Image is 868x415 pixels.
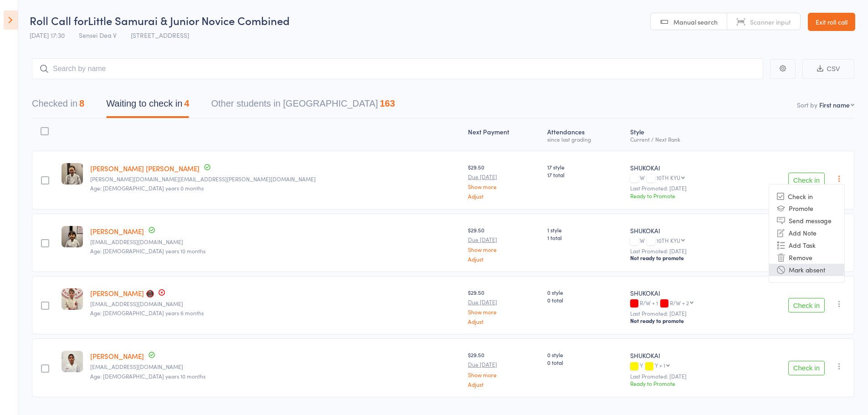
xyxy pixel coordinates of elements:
span: 0 total [547,359,623,366]
small: Fernanda.kim@icloud.com [90,176,461,182]
span: [DATE] 17:30 [30,31,65,40]
div: Atten­dances [544,123,627,147]
div: Current / Next Rank [630,136,738,142]
div: R/W + 2 [670,300,689,306]
div: Y [630,362,738,370]
a: [PERSON_NAME] [90,351,144,361]
span: Scanner input [750,17,791,26]
li: Send message [769,215,844,227]
a: [PERSON_NAME] [90,226,144,236]
span: Roll Call for [30,13,88,28]
div: Not ready to promote [630,254,738,261]
a: Show more [468,184,540,190]
div: SHUKOKAI [630,163,738,172]
span: Age: [DEMOGRAPHIC_DATA] years 10 months [90,247,205,255]
div: 10TH KYU [657,174,680,180]
span: Manual search [673,17,718,26]
a: Exit roll call [808,13,855,31]
span: 0 style [547,351,623,359]
span: Age: [DEMOGRAPHIC_DATA] years 6 months [90,309,204,317]
div: $29.50 [468,226,540,262]
div: SHUKOKAI [630,226,738,235]
button: Check in [788,298,825,313]
div: W [630,174,738,182]
div: $29.50 [468,163,540,199]
a: Adjust [468,193,540,199]
small: Last Promoted: [DATE] [630,185,738,191]
small: shaz408@gmail.com [90,239,461,245]
span: 17 total [547,171,623,179]
img: image1728978932.png [62,351,83,372]
div: Ready to Promote [630,379,738,387]
div: Y + 1 [655,362,665,368]
a: Adjust [468,381,540,387]
div: since last grading [547,136,623,142]
div: 10TH KYU [657,237,680,243]
a: Adjust [468,256,540,262]
button: Checked in8 [32,94,84,118]
small: Last Promoted: [DATE] [630,310,738,317]
button: Other students in [GEOGRAPHIC_DATA]163 [211,94,395,118]
span: Age: [DEMOGRAPHIC_DATA] years 10 months [90,372,205,380]
a: Show more [468,309,540,315]
small: Due [DATE] [468,236,540,243]
li: Check in [769,191,844,202]
small: Due [DATE] [468,299,540,305]
small: tsmyth@smythaudio.com [90,301,461,307]
a: Show more [468,372,540,378]
div: $29.50 [468,351,540,387]
a: Show more [468,246,540,252]
li: Add Note [769,227,844,239]
img: image1752050053.png [62,163,83,184]
button: CSV [802,59,854,79]
small: geetabha@gmail.com [90,364,461,370]
div: 163 [380,98,395,108]
a: [PERSON_NAME] 📵 [90,288,154,298]
div: 4 [184,98,189,108]
span: [STREET_ADDRESS] [131,31,189,40]
div: R/W + 1 [630,300,738,307]
li: Promote [769,202,844,215]
input: Search by name [32,58,763,79]
span: 0 style [547,288,623,296]
div: Not ready to promote [630,317,738,324]
small: Last Promoted: [DATE] [630,373,738,379]
div: W [630,237,738,245]
span: 1 style [547,226,623,234]
img: image1756455325.png [62,288,83,310]
small: Due [DATE] [468,174,540,180]
button: Check in [788,173,825,187]
button: Waiting to check in4 [106,94,189,118]
li: Add Task [769,239,844,251]
small: Due [DATE] [468,361,540,368]
div: Next Payment [464,123,544,147]
small: Last Promoted: [DATE] [630,248,738,254]
span: 0 total [547,296,623,304]
li: Remove [769,251,844,264]
img: image1757059182.png [62,226,83,247]
span: Sensei Dea V [79,31,117,40]
div: Style [627,123,741,147]
div: SHUKOKAI [630,351,738,360]
span: 1 total [547,234,623,241]
span: Age: [DEMOGRAPHIC_DATA] years 0 months [90,184,204,192]
div: 8 [79,98,84,108]
button: Check in [788,361,825,375]
li: Mark absent [769,264,844,276]
div: $29.50 [468,288,540,324]
a: [PERSON_NAME] [PERSON_NAME] [90,164,200,173]
div: First name [819,100,850,109]
div: SHUKOKAI [630,288,738,297]
label: Sort by [797,100,817,109]
a: Adjust [468,318,540,324]
span: 17 style [547,163,623,171]
span: Little Samurai & Junior Novice Combined [88,13,290,28]
div: Ready to Promote [630,192,738,200]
